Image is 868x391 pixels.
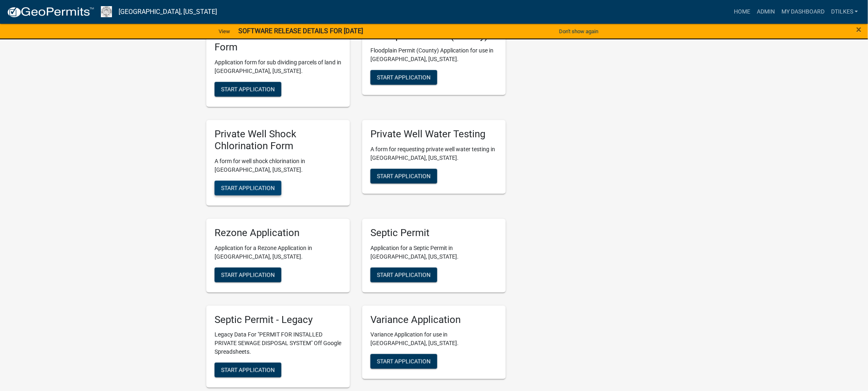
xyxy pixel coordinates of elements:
a: [GEOGRAPHIC_DATA], [US_STATE] [119,5,217,19]
h5: Private Well Water Testing [370,128,498,140]
span: Start Application [377,74,431,81]
span: Start Application [377,173,431,179]
h5: Rezone Application [215,227,342,239]
a: My Dashboard [778,4,828,20]
button: Start Application [370,268,437,282]
h5: Septic Permit - Legacy [215,314,342,326]
p: A form for requesting private well water testing in [GEOGRAPHIC_DATA], [US_STATE]. [370,145,498,162]
button: Start Application [370,169,437,184]
a: Admin [754,4,778,20]
p: Variance Application for use in [GEOGRAPHIC_DATA], [US_STATE]. [370,330,498,348]
p: Legacy Data For "PERMIT FOR INSTALLED PRIVATE SEWAGE DISPOSAL SYSTEM" Off Google Spreadsheets. [215,330,342,356]
button: Don't show again [556,25,602,38]
p: Application form for sub dividing parcels of land in [GEOGRAPHIC_DATA], [US_STATE]. [215,58,342,75]
h5: Private Well Shock Chlorination Form [215,128,342,152]
a: Home [731,4,754,20]
button: Close [857,25,862,34]
h5: Division of Land Process Form [215,30,342,54]
img: Franklin County, Iowa [101,6,112,17]
span: Start Application [221,367,275,373]
h5: Variance Application [370,314,498,326]
span: Start Application [377,271,431,278]
span: Start Application [221,271,275,278]
p: Application for a Septic Permit in [GEOGRAPHIC_DATA], [US_STATE]. [370,244,498,261]
p: Floodplain Permit (County) Application for use in [GEOGRAPHIC_DATA], [US_STATE]. [370,46,498,64]
span: Start Application [377,358,431,365]
button: Start Application [215,268,281,282]
p: A form for well shock chlorination in [GEOGRAPHIC_DATA], [US_STATE]. [215,157,342,174]
button: Start Application [215,181,281,195]
button: Start Application [215,363,281,377]
h5: Septic Permit [370,227,498,239]
span: Start Application [221,184,275,191]
span: × [857,24,862,35]
strong: SOFTWARE RELEASE DETAILS FOR [DATE] [238,27,363,35]
a: View [215,25,233,38]
button: Start Application [370,70,437,85]
a: dtilkes [828,4,861,20]
p: Application for a Rezone Application in [GEOGRAPHIC_DATA], [US_STATE]. [215,244,342,261]
button: Start Application [215,82,281,97]
span: Start Application [221,86,275,93]
button: Start Application [370,354,437,369]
